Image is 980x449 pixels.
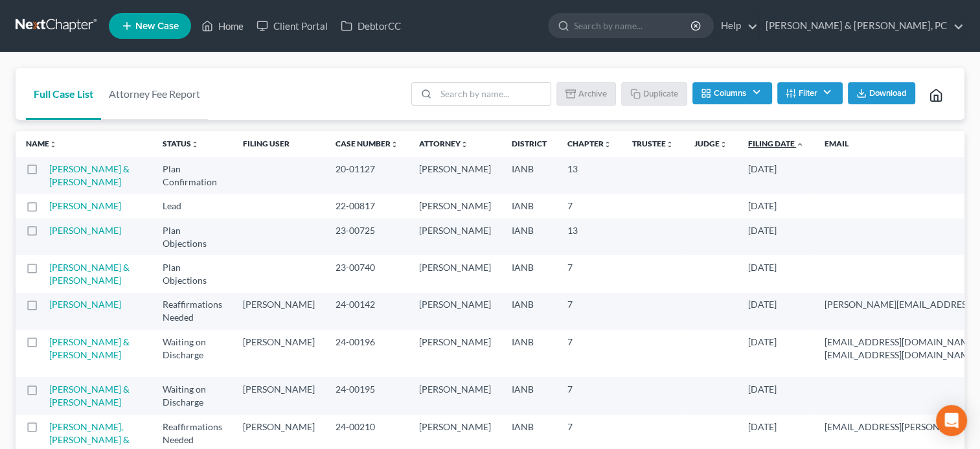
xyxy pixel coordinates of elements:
th: Filing User [233,131,325,157]
span: New Case [135,21,179,31]
i: unfold_more [604,141,611,148]
td: [PERSON_NAME] [409,218,501,255]
a: [PERSON_NAME] [49,225,121,236]
td: [PERSON_NAME] [409,157,501,194]
a: Chapterunfold_more [567,139,611,148]
td: 24-00195 [325,377,409,414]
i: unfold_more [461,141,468,148]
td: Reaffirmations Needed [152,293,233,330]
td: [PERSON_NAME] [233,293,325,330]
td: [DATE] [738,157,814,194]
i: unfold_more [49,141,57,148]
td: 24-00142 [325,293,409,330]
td: Waiting on Discharge [152,330,233,377]
td: [DATE] [738,218,814,255]
button: Columns [692,82,771,104]
a: Attorneyunfold_more [419,139,468,148]
a: Help [714,14,758,38]
i: unfold_more [191,141,199,148]
a: Home [195,14,250,38]
button: Download [848,82,915,104]
td: [PERSON_NAME] [409,293,501,330]
th: District [501,131,557,157]
td: 7 [557,293,622,330]
td: [DATE] [738,255,814,292]
td: 7 [557,194,622,218]
td: Plan Confirmation [152,157,233,194]
a: Trusteeunfold_more [632,139,674,148]
td: 24-00196 [325,330,409,377]
td: IANB [501,194,557,218]
td: IANB [501,157,557,194]
i: expand_less [796,141,804,148]
input: Search by name... [574,14,692,38]
td: Waiting on Discharge [152,377,233,414]
td: 20-01127 [325,157,409,194]
td: 7 [557,377,622,414]
td: [DATE] [738,377,814,414]
a: [PERSON_NAME] & [PERSON_NAME] [49,384,130,408]
i: unfold_more [720,141,727,148]
td: IANB [501,293,557,330]
a: [PERSON_NAME] & [PERSON_NAME], PC [759,14,964,38]
div: Open Intercom Messenger [936,405,967,436]
td: 7 [557,330,622,377]
td: 22-00817 [325,194,409,218]
td: 13 [557,218,622,255]
a: Full Case List [26,68,101,120]
a: Judgeunfold_more [694,139,727,148]
a: Filing Date expand_less [748,139,804,148]
td: [PERSON_NAME] [409,330,501,377]
td: [PERSON_NAME] [233,377,325,414]
td: IANB [501,218,557,255]
td: [PERSON_NAME] [409,194,501,218]
a: Statusunfold_more [163,139,199,148]
td: IANB [501,255,557,292]
a: DebtorCC [334,14,407,38]
td: IANB [501,330,557,377]
a: [PERSON_NAME] & [PERSON_NAME] [49,262,130,286]
td: Plan Objections [152,218,233,255]
td: 23-00725 [325,218,409,255]
td: [DATE] [738,330,814,377]
td: [PERSON_NAME] [409,377,501,414]
a: [PERSON_NAME] [49,200,121,211]
a: [PERSON_NAME] [49,299,121,310]
i: unfold_more [391,141,398,148]
td: [PERSON_NAME] [409,255,501,292]
a: Case Numberunfold_more [336,139,398,148]
i: unfold_more [666,141,674,148]
a: Client Portal [250,14,334,38]
td: 7 [557,255,622,292]
td: IANB [501,377,557,414]
td: 23-00740 [325,255,409,292]
a: [PERSON_NAME] & [PERSON_NAME] [49,163,130,187]
span: Download [869,88,907,98]
td: Plan Objections [152,255,233,292]
td: [DATE] [738,194,814,218]
a: Attorney Fee Report [101,68,208,120]
td: [DATE] [738,293,814,330]
input: Search by name... [436,83,551,105]
button: Filter [777,82,843,104]
a: [PERSON_NAME] & [PERSON_NAME] [49,336,130,360]
td: Lead [152,194,233,218]
a: Nameunfold_more [26,139,57,148]
td: 13 [557,157,622,194]
td: [PERSON_NAME] [233,330,325,377]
